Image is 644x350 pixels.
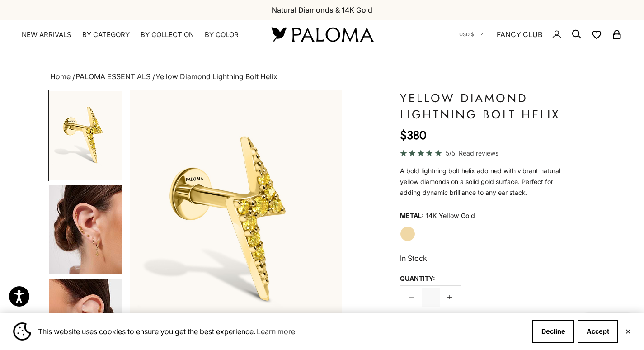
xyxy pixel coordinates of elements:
button: Close [625,329,631,334]
a: Home [50,72,71,81]
a: Learn more [255,325,296,338]
span: This website uses cookies to ensure you get the best experience. [38,325,525,338]
summary: By Color [205,30,239,39]
button: Go to item 1 [48,90,122,181]
button: Decline [532,320,574,343]
span: Read reviews [459,148,498,158]
img: Cookie banner [13,322,31,341]
img: #YellowGold #RoseGold #WhiteGold [49,185,122,274]
span: 5/5 [446,148,455,158]
nav: Secondary navigation [459,20,622,49]
img: #YellowGold [49,91,122,180]
a: PALOMA ESSENTIALS [75,72,150,81]
p: A bold lightning bolt helix adorned with vibrant natural yellow diamonds on a solid gold surface.... [400,166,573,198]
legend: Quantity: [400,272,435,285]
summary: By Collection [141,30,194,39]
p: Natural Diamonds & 14K Gold [272,4,372,16]
input: Change quantity [422,288,440,307]
button: USD $ [459,30,483,38]
sale-price: $380 [400,126,427,144]
button: Go to item 3 [48,184,122,275]
nav: breadcrumbs [48,71,596,83]
button: Accept [578,320,618,343]
a: NEW ARRIVALS [22,30,71,39]
variant-option-value: 14K Yellow Gold [426,209,475,222]
span: Yellow Diamond Lightning Bolt Helix [155,72,277,81]
h1: Yellow Diamond Lightning Bolt Helix [400,90,573,123]
a: 5/5 Read reviews [400,148,573,158]
legend: Metal: [400,209,424,222]
span: USD $ [459,30,474,38]
nav: Primary navigation [22,30,250,39]
summary: By Category [82,30,130,39]
p: In Stock [400,252,573,264]
a: FANCY CLUB [497,28,542,40]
